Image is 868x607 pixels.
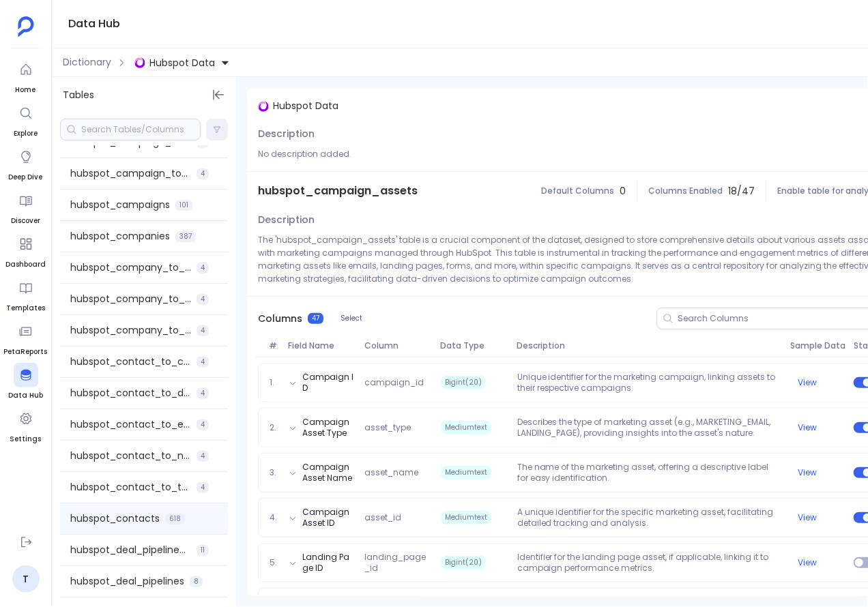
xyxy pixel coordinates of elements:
[264,422,283,433] span: 2.
[197,263,209,273] span: 4
[70,543,191,557] span: hubspot_deal_pipeline_stages
[11,216,40,226] span: Discover
[512,372,785,394] p: Unique identifier for the marketing campaign, linking assets to their respective campaigns.
[70,574,184,589] span: hubspot_deal_pipelines
[541,186,614,196] span: Default Columns
[441,376,486,389] span: Bigint(20)
[648,186,723,196] span: Columns Enabled
[70,198,170,212] span: hubspot_campaigns
[302,507,354,529] button: Campaign Asset ID
[441,466,491,479] span: Mediumtext
[52,77,236,113] div: Tables
[197,482,209,493] span: 4
[512,552,785,574] p: Identifier for the landing page asset, if applicable, linking it to campaign performance metrics.
[441,511,491,524] span: Mediumtext
[512,462,785,484] p: The name of the marketing asset, offering a descriptive label for easy identification.
[332,310,371,327] button: Select
[5,259,46,270] span: Dashboard
[14,128,38,139] span: Explore
[14,101,38,139] a: Explore
[70,229,170,243] span: hubspot_companies
[9,145,43,183] a: Deep Dive
[264,557,283,568] span: 5.
[4,319,48,357] a: PetaReports
[70,449,191,463] span: hubspot_contact_to_note_association
[70,355,191,369] span: hubspot_contact_to_company_association
[70,166,191,181] span: hubspot_campaign_to_meeting_association
[512,507,785,529] p: A unique identifier for the specific marketing asset, facilitating detailed tracking and analysis.
[70,417,191,432] span: hubspot_contact_to_engagement_association
[264,467,283,478] span: 3.
[512,417,785,439] p: Describes the type of marketing asset (e.g., MARKETING_EMAIL, LANDING_PAGE), providing insights i...
[11,188,40,226] a: Discover
[197,168,209,179] span: 4
[258,101,269,112] img: singlestore.svg
[197,325,209,336] span: 4
[70,512,160,526] span: hubspot_contacts
[359,340,435,351] span: Column
[359,377,435,388] span: campaign_id
[149,56,215,70] span: Hubspot Data
[258,127,315,141] span: Description
[197,545,209,556] span: 11
[798,512,818,523] button: View
[258,183,418,199] span: hubspot_campaign_assets
[70,292,191,306] span: hubspot_company_to_note_association
[435,340,512,351] span: Data Type
[165,514,185,524] span: 618
[798,422,818,433] button: View
[302,462,354,484] button: Campaign Asset Name
[18,16,34,37] img: petavue logo
[134,57,145,68] img: singlestore.svg
[258,312,302,326] span: Columns
[264,377,283,388] span: 1.
[798,467,818,478] button: View
[308,313,323,324] span: 47
[5,232,46,270] a: Dashboard
[12,565,40,593] a: T
[785,340,848,351] span: Sample Data
[728,184,755,198] span: 18 / 47
[6,276,45,314] a: Templates
[263,340,283,351] span: #
[197,357,209,368] span: 4
[4,346,48,357] span: PetaReports
[14,85,38,95] span: Home
[68,14,120,33] h1: Data Hub
[798,377,818,388] button: View
[197,388,209,399] span: 4
[10,434,42,445] span: Settings
[302,552,354,574] button: Landing Page ID
[70,386,191,400] span: hubspot_contact_to_deal_association
[132,52,233,74] button: Hubspot Data
[264,512,283,523] span: 4.
[70,261,191,275] span: hubspot_company_to_meeting_association
[441,556,486,569] span: Bigint(20)
[441,421,491,434] span: Mediumtext
[273,99,338,113] span: Hubspot Data
[8,390,43,401] span: Data Hub
[197,294,209,305] span: 4
[175,200,192,211] span: 101
[10,406,42,445] a: Settings
[190,576,203,587] span: 8
[258,213,315,227] span: Description
[302,417,354,439] button: Campaign Asset Type
[283,340,359,351] span: Field Name
[209,85,228,104] button: Hide Tables
[14,57,38,95] a: Home
[70,480,191,494] span: hubspot_contact_to_task_association
[359,552,435,574] span: landing_page_id
[6,303,45,314] span: Templates
[302,372,354,394] button: Campaign ID
[359,422,435,433] span: asset_type
[175,231,196,242] span: 387
[511,340,785,351] span: Description
[798,557,818,568] button: View
[197,419,209,430] span: 4
[9,172,43,183] span: Deep Dive
[70,323,191,338] span: hubspot_company_to_task_association
[8,363,43,401] a: Data Hub
[359,467,435,478] span: asset_name
[197,451,209,462] span: 4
